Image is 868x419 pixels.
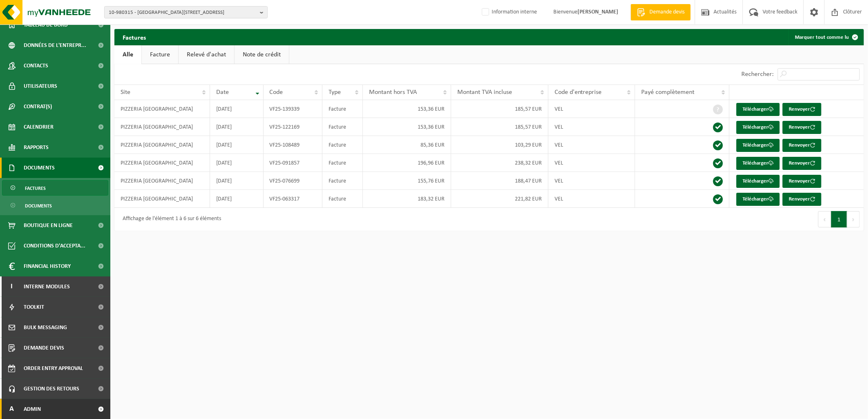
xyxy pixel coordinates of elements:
button: Renvoyer [783,193,821,206]
span: 10-980315 - [GEOGRAPHIC_DATA][STREET_ADDRESS] [109,7,257,19]
span: Tableau de bord [24,15,68,35]
td: Facture [322,172,363,190]
td: VEL [548,118,635,136]
a: Documents [2,198,108,213]
td: PIZZERIA [GEOGRAPHIC_DATA] [114,154,210,172]
a: Télécharger [736,193,780,206]
span: Payé complètement [641,89,694,96]
td: 185,57 EUR [451,118,548,136]
span: Calendrier [24,117,54,137]
td: PIZZERIA [GEOGRAPHIC_DATA] [114,118,210,136]
td: VF25-076699 [264,172,322,190]
td: Facture [322,100,363,118]
a: Télécharger [736,103,780,116]
td: VEL [548,100,635,118]
td: 153,36 EUR [363,100,451,118]
td: VEL [548,172,635,190]
td: 153,36 EUR [363,118,451,136]
td: Facture [322,136,363,154]
td: [DATE] [210,172,264,190]
span: Montant TVA incluse [457,89,512,96]
button: Marquer tout comme lu [788,29,863,45]
span: Demande devis [24,338,64,358]
span: Conditions d'accepta... [24,236,85,256]
td: Facture [322,154,363,172]
td: 196,96 EUR [363,154,451,172]
td: 185,57 EUR [451,100,548,118]
td: VF25-139339 [264,100,322,118]
label: Information interne [480,6,537,18]
span: Financial History [24,256,71,276]
td: 183,32 EUR [363,190,451,208]
span: Données de l'entrepr... [24,35,86,56]
h2: Factures [114,29,154,45]
button: Renvoyer [783,139,821,152]
td: VF25-091857 [264,154,322,172]
td: PIZZERIA [GEOGRAPHIC_DATA] [114,136,210,154]
td: 188,47 EUR [451,172,548,190]
span: Documents [25,198,52,214]
td: VEL [548,136,635,154]
td: VF25-108489 [264,136,322,154]
button: Renvoyer [783,103,821,116]
label: Rechercher: [741,71,774,78]
a: Demande devis [631,4,691,20]
td: VEL [548,190,635,208]
span: Interne modules [24,276,70,297]
td: VEL [548,154,635,172]
span: Bulk Messaging [24,317,67,338]
a: Télécharger [736,121,780,134]
a: Relevé d'achat [179,45,234,64]
span: Code d'entreprise [555,89,602,96]
a: Factures [2,180,108,196]
td: [DATE] [210,136,264,154]
div: Affichage de l'élément 1 à 6 sur 6 éléments [119,212,221,227]
td: VF25-063317 [264,190,322,208]
td: PIZZERIA [GEOGRAPHIC_DATA] [114,190,210,208]
strong: [PERSON_NAME] [577,9,618,15]
td: 221,82 EUR [451,190,548,208]
td: [DATE] [210,190,264,208]
span: Gestion des retours [24,379,79,399]
a: Télécharger [736,157,780,170]
a: Alle [114,45,141,64]
button: 10-980315 - [GEOGRAPHIC_DATA][STREET_ADDRESS] [104,6,268,18]
a: Facture [142,45,178,64]
a: Télécharger [736,139,780,152]
span: Order entry approval [24,358,83,379]
td: PIZZERIA [GEOGRAPHIC_DATA] [114,100,210,118]
td: VF25-122169 [264,118,322,136]
span: Boutique en ligne [24,215,73,236]
td: [DATE] [210,118,264,136]
span: Montant hors TVA [369,89,417,96]
td: 85,36 EUR [363,136,451,154]
span: Utilisateurs [24,76,57,96]
span: Rapports [24,137,49,158]
td: 155,76 EUR [363,172,451,190]
span: Date [216,89,229,96]
button: Next [847,211,860,227]
span: Code [270,89,283,96]
span: Contacts [24,56,48,76]
span: Demande devis [647,8,687,16]
a: Télécharger [736,175,780,188]
button: Renvoyer [783,157,821,170]
td: 238,32 EUR [451,154,548,172]
button: Previous [818,211,831,227]
span: Site [121,89,130,96]
td: Facture [322,190,363,208]
span: Contrat(s) [24,96,52,117]
button: Renvoyer [783,121,821,134]
span: I [8,276,16,297]
td: [DATE] [210,154,264,172]
td: Facture [322,118,363,136]
a: Note de crédit [235,45,289,64]
td: PIZZERIA [GEOGRAPHIC_DATA] [114,172,210,190]
td: 103,29 EUR [451,136,548,154]
span: Type [329,89,341,96]
button: Renvoyer [783,175,821,188]
span: Documents [24,158,55,178]
span: Toolkit [24,297,44,317]
td: [DATE] [210,100,264,118]
span: Factures [25,181,46,196]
